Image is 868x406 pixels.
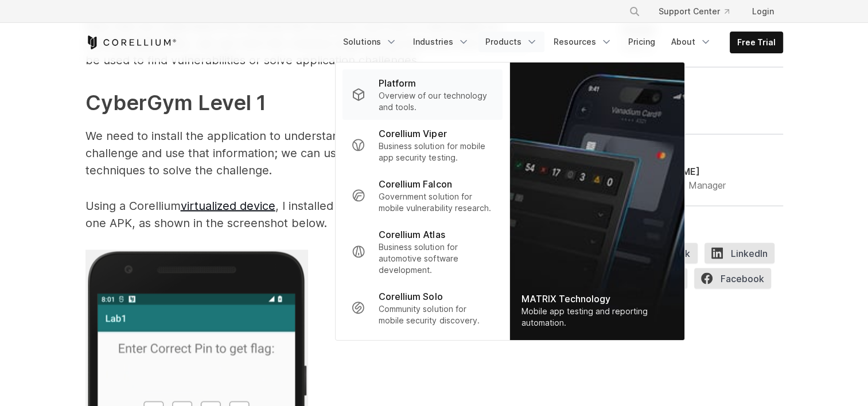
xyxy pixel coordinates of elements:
span: LinkedIn [704,243,774,263]
a: Solutions [336,32,404,52]
div: Navigation Menu [336,32,783,53]
a: Products [478,32,544,52]
a: Corellium Atlas Business solution for automotive software development. [342,221,502,283]
a: Pricing [621,32,662,52]
a: About [664,32,718,52]
a: virtualized device [181,199,275,213]
p: Community solution for mobile security discovery. [379,303,493,326]
p: Overview of our technology and tools. [379,90,493,113]
div: Mobile app testing and reporting automation. [521,306,672,329]
button: Search [624,1,645,22]
p: Corellium Solo [379,290,442,303]
a: Support Center [649,1,738,22]
div: Share [622,220,783,231]
div: Author [622,148,783,159]
div: Navigation Menu [615,1,783,22]
a: Login [743,1,783,22]
strong: CyberGym Level 1 [85,90,266,115]
a: Corellium Viper Business solution for mobile app security testing. [342,120,502,170]
p: Corellium Falcon [379,177,451,191]
p: Corellium Viper [379,127,446,140]
p: Business solution for automotive software development. [379,241,493,276]
a: Resources [547,32,619,52]
a: Corellium Solo Community solution for mobile security discovery. [342,283,502,333]
button: Copy link [622,243,698,263]
img: Matrix_WebNav_1x [509,63,684,340]
a: Corellium Falcon Government solution for mobile vulnerability research. [342,170,502,221]
p: Government solution for mobile vulnerability research. [379,191,493,214]
div: Tags [622,81,783,92]
a: Platform Overview of our technology and tools. [342,69,502,120]
div: MATRIX Technology [521,292,672,306]
p: Corellium Atlas [379,228,445,241]
div: Senior Product Manager [622,178,726,192]
p: Using a Corellium , I installed and launched the CyberGym level one APK, as shown in the screensh... [85,197,544,232]
a: MATRIX Technology Mobile app testing and reporting automation. [509,63,684,340]
a: Facebook [694,268,778,293]
a: Free Trial [730,32,783,53]
p: Platform [379,76,416,90]
span: Facebook [694,268,771,288]
a: Industries [406,32,476,52]
a: Corellium Home [85,36,177,49]
p: Business solution for mobile app security testing. [379,140,493,163]
p: We need to install the application to understand what is required to complete the challenge and u... [85,127,544,179]
a: LinkedIn [704,243,781,268]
